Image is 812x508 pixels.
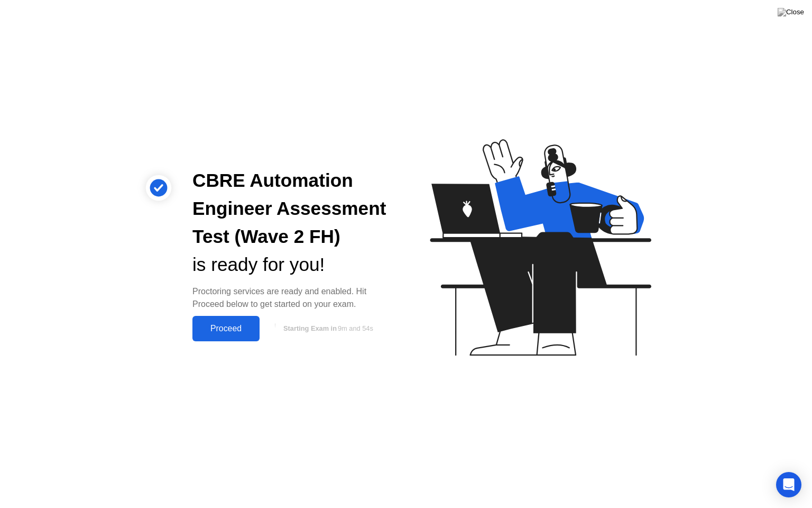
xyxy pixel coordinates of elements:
[778,8,804,16] img: Close
[192,285,389,311] div: Proctoring services are ready and enabled. Hit Proceed below to get started on your exam.
[338,324,373,332] span: 9m and 54s
[196,324,256,333] div: Proceed
[192,251,389,279] div: is ready for you!
[192,167,389,250] div: CBRE Automation Engineer Assessment Test (Wave 2 FH)
[776,472,801,497] div: Open Intercom Messenger
[265,319,389,339] button: Starting Exam in9m and 54s
[192,316,260,341] button: Proceed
